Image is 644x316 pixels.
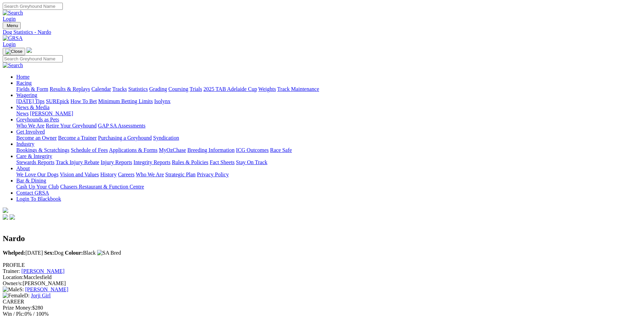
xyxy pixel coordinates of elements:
b: Whelped: [3,250,25,256]
a: GAP SA Assessments [98,123,146,129]
a: [PERSON_NAME] [21,268,65,274]
a: About [16,165,30,171]
a: 2025 TAB Adelaide Cup [203,86,257,92]
a: [PERSON_NAME] [30,111,73,116]
img: Close [5,49,22,54]
span: Location: [3,274,23,280]
b: Colour: [65,250,83,256]
a: Wagering [16,92,37,98]
img: Search [3,62,23,68]
div: Industry [16,147,641,153]
span: Prize Money: [3,305,32,311]
a: [PERSON_NAME] [25,287,68,292]
a: Careers [118,172,134,177]
img: Female [3,293,24,299]
a: Race Safe [270,147,292,153]
a: [DATE] Tips [16,98,44,104]
span: Black [65,250,96,256]
a: Industry [16,141,34,147]
a: Purchasing a Greyhound [98,135,152,141]
input: Search [3,3,63,10]
a: Fields & Form [16,86,48,92]
a: Statistics [128,86,148,92]
a: Become an Owner [16,135,57,141]
a: How To Bet [71,98,97,104]
a: Integrity Reports [133,159,170,165]
a: Stay On Track [236,159,267,165]
a: Strategic Plan [165,172,196,177]
a: ICG Outcomes [236,147,269,153]
b: Sex: [44,250,54,256]
a: Who We Are [136,172,164,177]
span: Owner/s: [3,280,23,286]
img: logo-grsa-white.png [3,208,8,213]
h2: Nardo [3,234,641,243]
a: Syndication [153,135,179,141]
div: News & Media [16,111,641,117]
div: Greyhounds as Pets [16,123,641,129]
img: Male [3,287,19,293]
a: Retire Your Greyhound [46,123,97,129]
a: Applications & Forms [109,147,158,153]
button: Toggle navigation [3,22,21,29]
a: Care & Integrity [16,153,52,159]
a: Cash Up Your Club [16,184,59,190]
a: Weights [258,86,276,92]
a: Fact Sheets [210,159,235,165]
span: Menu [7,23,18,28]
a: Tracks [112,86,127,92]
a: History [100,172,116,177]
a: Breeding Information [187,147,235,153]
div: Care & Integrity [16,159,641,165]
a: Isolynx [154,98,170,104]
a: Jorji Girl [31,293,51,298]
img: GRSA [3,35,23,41]
span: Dog [44,250,63,256]
a: Dog Statistics - Nardo [3,29,641,35]
a: Who We Are [16,123,44,129]
div: [PERSON_NAME] [3,280,641,287]
div: About [16,172,641,178]
a: Results & Replays [50,86,90,92]
a: Coursing [168,86,188,92]
a: Bar & Dining [16,178,46,183]
div: Get Involved [16,135,641,141]
a: Stewards Reports [16,159,54,165]
a: News [16,111,29,116]
input: Search [3,55,63,62]
span: D: [3,293,30,298]
a: Become a Trainer [58,135,97,141]
a: Injury Reports [100,159,132,165]
a: Chasers Restaurant & Function Centre [60,184,144,190]
button: Toggle navigation [3,48,25,55]
a: Privacy Policy [197,172,229,177]
a: Login [3,41,16,47]
div: Racing [16,86,641,92]
a: SUREpick [46,98,69,104]
div: Macclesfield [3,274,641,280]
div: PROFILE [3,262,641,268]
img: Search [3,10,23,16]
a: Trials [189,86,202,92]
a: Calendar [91,86,111,92]
a: Track Injury Rebate [56,159,99,165]
div: Wagering [16,98,641,104]
div: Bar & Dining [16,184,641,190]
a: Track Maintenance [277,86,319,92]
a: Greyhounds as Pets [16,117,59,122]
a: Get Involved [16,129,45,135]
span: Trainer: [3,268,20,274]
a: Schedule of Fees [71,147,108,153]
a: Contact GRSA [16,190,49,196]
img: twitter.svg [10,214,15,220]
a: Rules & Policies [172,159,208,165]
a: Minimum Betting Limits [98,98,153,104]
span: S: [3,287,24,292]
img: logo-grsa-white.png [26,47,32,53]
div: $280 [3,305,641,311]
a: Grading [149,86,167,92]
a: Racing [16,80,32,86]
a: MyOzChase [159,147,186,153]
a: News & Media [16,104,50,110]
